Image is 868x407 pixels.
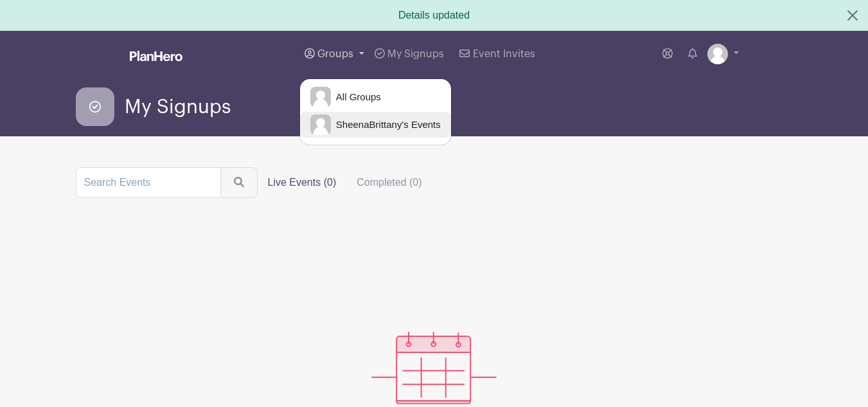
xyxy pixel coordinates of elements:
[473,49,535,59] span: Event Invites
[300,84,451,110] a: All Groups
[300,112,451,138] a: SheenaBrittany's Events
[369,31,449,77] a: My Signups
[454,31,540,77] a: Event Invites
[130,51,182,61] img: logo_white-6c42ec7e38ccf1d336a20a19083b03d10ae64f83f12c07503d8b9e83406b4c7d.svg
[331,90,381,105] span: All Groups
[76,167,221,198] input: Search Events
[310,87,331,107] img: default-ce2991bfa6775e67f084385cd625a349d9dcbb7a52a09fb2fda1e96e2d18dcdb.png
[125,96,231,118] span: My Signups
[707,44,728,64] img: default-ce2991bfa6775e67f084385cd625a349d9dcbb7a52a09fb2fda1e96e2d18dcdb.png
[258,170,347,195] label: Live Events (0)
[387,49,444,59] span: My Signups
[346,170,432,195] label: Completed (0)
[317,49,353,59] span: Groups
[371,332,497,404] img: events_empty-56550af544ae17c43cc50f3ebafa394433d06d5f1891c01edc4b5d1d59cfda54.svg
[310,114,331,135] img: default-ce2991bfa6775e67f084385cd625a349d9dcbb7a52a09fb2fda1e96e2d18dcdb.png
[299,78,452,145] div: Groups
[299,31,369,77] a: Groups
[258,170,432,195] div: filters
[331,118,441,132] span: SheenaBrittany's Events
